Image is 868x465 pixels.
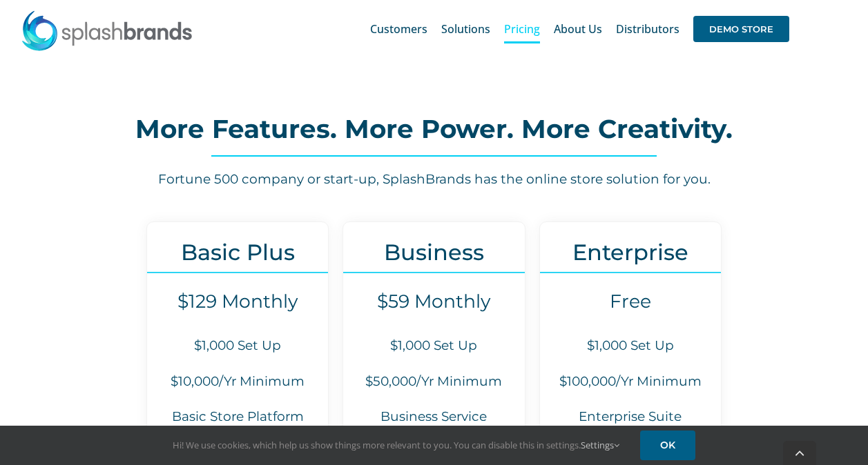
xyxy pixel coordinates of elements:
[343,337,524,355] h6: $1,000 Set Up
[504,7,540,51] a: Pricing
[370,7,789,51] nav: Main Menu
[540,239,721,265] h3: Enterprise
[540,408,721,426] h6: Enterprise Suite
[343,373,524,391] h6: $50,000/Yr Minimum
[554,23,602,34] span: About Us
[343,408,524,426] h6: Business Service
[147,290,328,313] h4: $129 Monthly
[540,373,721,391] h6: $100,000/Yr Minimum
[504,23,540,34] span: Pricing
[616,23,679,34] span: Distributors
[21,10,193,51] img: SplashBrands.com Logo
[540,337,721,355] h6: $1,000 Set Up
[370,7,427,51] a: Customers
[581,439,619,451] a: Settings
[693,16,789,42] span: DEMO STORE
[343,239,524,265] h3: Business
[69,170,799,189] h6: Fortune 500 company or start-up, SplashBrands has the online store solution for you.
[147,373,328,391] h6: $10,000/Yr Minimum
[147,239,328,265] h3: Basic Plus
[173,439,619,451] span: Hi! We use cookies, which help us show things more relevant to you. You can disable this in setti...
[69,115,799,143] h2: More Features. More Power. More Creativity.
[616,7,679,51] a: Distributors
[640,431,695,460] a: OK
[147,408,328,426] h6: Basic Store Platform
[370,23,427,34] span: Customers
[147,337,328,355] h6: $1,000 Set Up
[441,23,490,34] span: Solutions
[693,7,789,51] a: DEMO STORE
[540,290,721,313] h4: Free
[343,290,524,313] h4: $59 Monthly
